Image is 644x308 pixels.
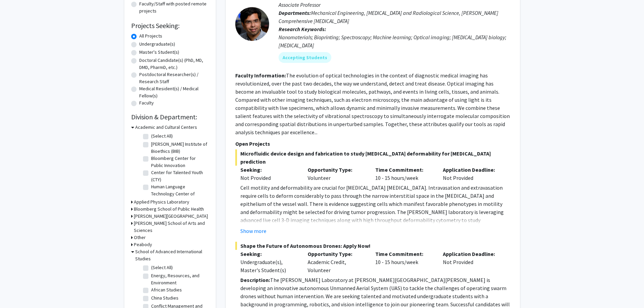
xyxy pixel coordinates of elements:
[134,234,146,241] h3: Other
[438,250,505,274] div: Not Provided
[308,166,365,174] p: Opportunity Type:
[235,140,510,148] p: Open Projects
[151,286,182,293] label: African Studies
[438,166,505,182] div: Not Provided
[279,52,331,63] mat-chip: Accepting Students
[303,166,370,182] div: Volunteer
[240,277,270,283] strong: Description:
[443,250,500,258] p: Application Deadline:
[443,166,500,174] p: Application Deadline:
[135,124,197,131] h3: Academic and Cultural Centers
[240,250,298,258] p: Seeking:
[139,99,154,106] label: Faculty
[131,22,209,30] h2: Projects Seeking:
[139,57,209,71] label: Doctoral Candidate(s) (PhD, MD, DMD, PharmD, etc.)
[151,264,173,271] label: (Select All)
[151,169,207,183] label: Center for Talented Youth (CTY)
[151,294,178,302] label: China Studies
[139,71,209,85] label: Postdoctoral Researcher(s) / Research Staff
[279,9,498,24] span: Mechanical Engineering, [MEDICAL_DATA] and Radiological Science, [PERSON_NAME] Comprehensive [MED...
[151,272,207,286] label: Energy, Resources, and Environment
[151,141,207,155] label: [PERSON_NAME] Institute of Bioethics (BIB)
[139,32,162,40] label: All Projects
[134,241,152,248] h3: Peabody
[308,250,365,258] p: Opportunity Type:
[151,155,207,169] label: Bloomberg Center for Public Innovation
[375,166,433,174] p: Time Commitment:
[135,248,209,262] h3: School of Advanced International Studies
[279,26,326,32] b: Research Keywords:
[151,133,173,140] label: (Select All)
[134,206,204,213] h3: Bloomberg School of Public Health
[131,113,209,121] h2: Division & Department:
[139,85,209,99] label: Medical Resident(s) / Medical Fellow(s)
[139,49,179,56] label: Master's Student(s)
[151,183,207,205] label: Human Language Technology Center of Excellence (HLTCOE)
[134,220,209,234] h3: [PERSON_NAME] School of Arts and Sciences
[375,250,433,258] p: Time Commitment:
[235,72,286,79] b: Faculty Information:
[235,242,510,250] span: Shape the Future of Autonomous Drones: Apply Now!
[235,72,510,136] fg-read-more: The evolution of optical technologies in the context of diagnostic medical imaging has revolution...
[240,174,298,182] div: Not Provided
[279,33,510,49] div: Nanomaterials; Bioprinting; Spectroscopy; Machine learning; Optical imaging; [MEDICAL_DATA] biolo...
[303,250,370,274] div: Academic Credit, Volunteer
[139,41,175,48] label: Undergraduate(s)
[370,250,438,274] div: 10 - 15 hours/week
[279,1,510,9] p: Associate Professor
[240,227,266,235] button: Show more
[240,166,298,174] p: Seeking:
[134,198,189,206] h3: Applied Physics Laboratory
[235,149,510,166] span: Microfluidic device design and fabrication to study [MEDICAL_DATA] deformability for [MEDICAL_DAT...
[240,184,510,232] p: Cell motility and deformability are crucial for [MEDICAL_DATA] [MEDICAL_DATA]. Intravasation and ...
[139,0,209,15] label: Faculty/Staff with posted remote projects
[279,9,311,16] b: Departments:
[240,258,298,274] div: Undergraduate(s), Master's Student(s)
[370,166,438,182] div: 10 - 15 hours/week
[5,278,29,303] iframe: Chat
[134,213,208,220] h3: [PERSON_NAME][GEOGRAPHIC_DATA]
